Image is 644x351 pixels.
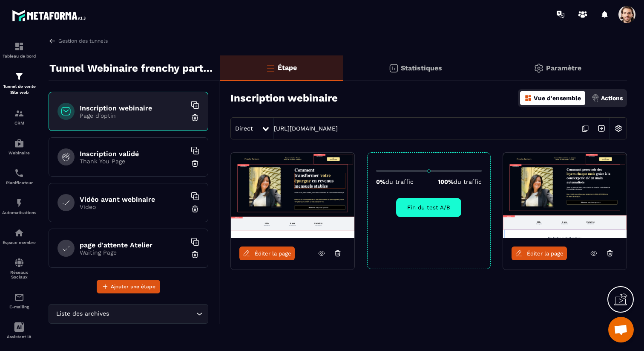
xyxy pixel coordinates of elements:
[80,249,186,256] p: Waiting Page
[255,250,291,257] span: Éditer la page
[2,191,36,221] a: automationsautomationsAutomatisations
[592,94,599,102] img: actions.d6e523a2.png
[2,121,36,125] p: CRM
[80,158,186,165] p: Thank You Page
[49,60,213,77] p: Tunnel Webinaire frenchy partners
[274,125,338,132] a: [URL][DOMAIN_NAME]
[14,292,24,302] img: email
[2,54,36,58] p: Tableau de bord
[2,210,36,215] p: Automatisations
[2,270,36,279] p: Réseaux Sociaux
[97,280,160,293] button: Ajouter une étape
[2,180,36,185] p: Planificateur
[14,71,24,81] img: formation
[54,309,111,319] span: Liste des archives
[388,63,399,73] img: stats.20deebd0.svg
[80,203,186,210] p: Video
[527,250,563,257] span: Éditer la page
[2,240,36,245] p: Espace membre
[438,178,482,185] p: 100%
[2,251,36,286] a: social-networksocial-networkRéseaux Sociaux
[12,8,89,23] img: logo
[610,120,627,136] img: setting-w.858f3a88.svg
[534,95,581,102] p: Vue d'ensemble
[14,168,24,178] img: scheduler
[2,286,36,316] a: emailemailE-mailing
[534,63,544,73] img: setting-gr.5f69749f.svg
[14,108,24,119] img: formation
[14,258,24,268] img: social-network
[2,334,36,339] p: Assistant IA
[191,205,199,213] img: trash
[454,178,482,185] span: du traffic
[49,37,56,45] img: arrow
[503,153,627,238] img: image
[278,64,297,72] p: Étape
[401,64,442,72] p: Statistiques
[80,195,186,203] h6: Vidéo avant webinaire
[546,64,581,72] p: Paramètre
[239,247,295,260] a: Éditer la page
[2,151,36,155] p: Webinaire
[235,125,253,132] span: Direct
[80,241,186,249] h6: page d'attente Atelier
[80,112,186,119] p: Page d'optin
[14,41,24,52] img: formation
[14,228,24,238] img: automations
[2,65,36,102] a: formationformationTunnel de vente Site web
[14,138,24,148] img: automations
[111,309,194,319] input: Search for option
[512,247,567,260] a: Éditer la page
[2,305,36,309] p: E-mailing
[230,92,338,104] h3: Inscription webinaire
[111,282,155,291] span: Ajouter une étape
[2,84,36,96] p: Tunnel de vente Site web
[49,37,108,45] a: Gestion des tunnels
[191,250,199,259] img: trash
[191,159,199,168] img: trash
[2,102,36,132] a: formationformationCRM
[49,304,208,324] div: Search for option
[524,94,532,102] img: dashboard-orange.40269519.svg
[2,132,36,162] a: automationsautomationsWebinaire
[396,198,461,217] button: Fin du test A/B
[191,113,199,122] img: trash
[265,63,276,73] img: bars-o.4a397970.svg
[2,316,36,345] a: Assistant IA
[2,162,36,191] a: schedulerschedulerPlanificateur
[80,104,186,112] h6: Inscription webinaire
[376,178,414,185] p: 0%
[601,95,623,102] p: Actions
[2,221,36,251] a: automationsautomationsEspace membre
[608,317,634,342] div: Ouvrir le chat
[14,198,24,208] img: automations
[2,35,36,65] a: formationformationTableau de bord
[593,120,609,136] img: arrow-next.bcc2205e.svg
[231,153,354,238] img: image
[80,150,186,158] h6: Inscription validé
[385,178,414,185] span: du traffic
